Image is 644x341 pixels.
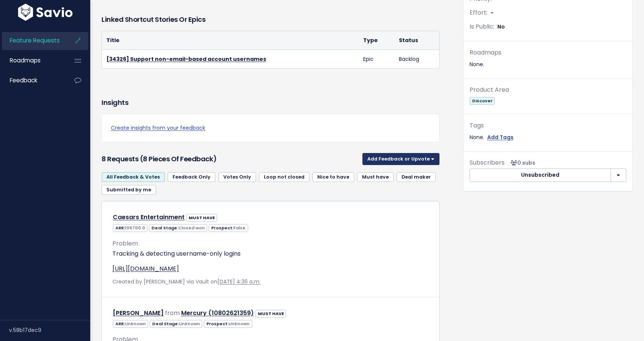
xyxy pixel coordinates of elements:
[470,60,626,69] div: None.
[125,225,145,231] span: 106700.0
[470,133,626,142] div: None.
[9,320,90,340] div: v.58b17dec9
[259,172,309,182] a: Loop not closed
[394,50,439,68] td: Backlog
[218,172,256,182] a: Votes Only
[258,311,284,317] strong: MUST HAVE
[209,224,248,232] span: Prospect:
[102,185,156,195] a: Submitted by me
[10,76,37,84] span: Feedback
[233,225,245,231] span: False
[181,309,254,317] a: Mercury (10802621359)
[112,239,138,248] span: Problem
[168,172,215,182] a: Feedback Only
[312,172,354,182] a: Nice to have
[113,224,147,232] span: ARR:
[178,225,205,231] span: Closed won
[470,168,611,182] button: Unsubscribed
[10,56,41,64] span: Roadmaps
[217,278,261,285] a: [DATE] 4:36 a.m.
[165,309,180,317] span: from
[106,55,266,63] a: [34326] Support non-email-based account usernames
[497,23,505,30] span: No
[470,22,494,31] span: Is Public:
[16,4,74,21] img: logo-white.9d6f32f41409.svg
[189,215,215,221] strong: MUST HAVE
[487,133,514,142] a: Add Tags
[470,158,505,167] span: Subscribers
[2,52,62,69] a: Roadmaps
[113,320,148,328] span: ARR:
[113,309,164,317] a: [PERSON_NAME]
[112,249,429,258] p: Tracking & detecting username-only logins
[229,321,250,327] span: Unknown
[102,31,359,50] th: Title
[150,320,202,328] span: Deal Stage:
[102,97,128,108] h3: Insights
[102,172,165,182] a: All Feedback & Votes
[394,31,439,50] th: Status
[204,320,252,328] span: Prospect:
[359,31,395,50] th: Type
[102,154,359,164] h3: 8 Requests (8 pieces of Feedback)
[2,72,62,89] a: Feedback
[125,321,146,327] span: Unknown
[470,47,626,58] div: Roadmaps
[112,264,179,273] a: [URL][DOMAIN_NAME]
[357,172,394,182] a: Must have
[470,85,626,95] div: Product Area
[362,153,439,165] button: Add Feedback or Upvote
[149,224,207,232] span: Deal Stage:
[470,120,626,131] div: Tags
[113,213,185,221] a: Caesars Entertainment
[2,32,62,49] a: Feature Requests
[111,123,430,133] a: Create insights from your feedback
[491,9,494,17] span: -
[397,172,436,182] a: Deal maker
[179,321,200,327] span: Unknown
[470,8,488,17] span: Effort:
[10,36,60,44] span: Feature Requests
[359,50,395,68] td: Epic
[112,278,261,285] span: Created by [PERSON_NAME] via Vault on
[470,97,495,105] span: Discover
[508,159,535,167] span: <p><strong>Subscribers</strong><br><br> No subscribers yet<br> </p>
[102,14,205,25] h3: Linked Shortcut Stories or Epics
